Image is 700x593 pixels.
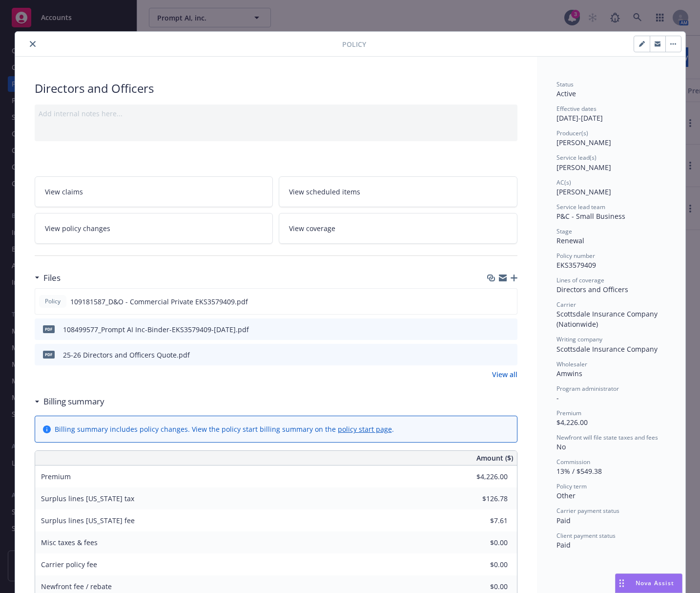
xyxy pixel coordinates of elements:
[556,409,581,417] span: Premium
[504,296,513,307] button: preview file
[279,176,517,207] a: View scheduled items
[616,574,628,593] div: Drag to move
[63,324,249,335] div: 108499577_Prompt AI Inc-Binder-EKS3579409-[DATE].pdf
[556,236,584,245] span: Renewal
[43,272,61,284] h3: Files
[289,187,360,197] span: View scheduled items
[338,424,392,434] a: policy start page
[556,227,572,235] span: Stage
[55,424,394,434] div: Billing summary includes policy changes. View the policy start billing summary on the .
[41,516,135,525] span: Surplus lines [US_STATE] fee
[43,395,104,408] h3: Billing summary
[35,80,517,97] div: Directors and Officers
[505,324,514,335] button: preview file
[556,442,566,451] span: No
[41,582,112,591] span: Newfront fee / rebate
[556,212,625,221] span: P&C - Small Business
[39,108,514,119] div: Add internal notes here...
[450,491,514,506] input: 0.00
[41,494,134,503] span: Surplus lines [US_STATE] tax
[556,309,659,329] span: Scottsdale Insurance Company (Nationwide)
[45,223,110,233] span: View policy changes
[556,507,619,515] span: Carrier payment status
[43,351,55,358] span: pdf
[556,129,588,137] span: Producer(s)
[43,297,62,306] span: Policy
[450,469,514,484] input: 0.00
[556,203,605,211] span: Service lead team
[556,252,595,260] span: Policy number
[342,39,366,49] span: Policy
[35,176,273,207] a: View claims
[556,540,571,550] span: Paid
[556,153,597,162] span: Service lead(s)
[476,453,513,463] span: Amount ($)
[35,213,273,244] a: View policy changes
[556,285,628,294] span: Directors and Officers
[556,89,576,98] span: Active
[41,538,98,547] span: Misc taxes & fees
[556,178,571,187] span: AC(s)
[63,350,190,360] div: 25-26 Directors and Officers Quote.pdf
[289,223,335,233] span: View coverage
[492,369,517,380] a: View all
[556,491,576,500] span: Other
[505,350,514,360] button: preview file
[35,395,104,408] div: Billing summary
[27,38,39,50] button: close
[556,105,666,123] div: [DATE] - [DATE]
[489,296,496,307] button: download file
[41,472,71,481] span: Premium
[556,300,576,309] span: Carrier
[489,350,497,360] button: download file
[556,466,602,476] span: 13% / $549.38
[279,213,517,244] a: View coverage
[556,482,587,490] span: Policy term
[556,260,596,270] span: EKS3579409
[556,418,588,427] span: $4,226.00
[615,573,682,593] button: Nova Assist
[556,531,616,540] span: Client payment status
[556,516,571,525] span: Paid
[556,80,574,88] span: Status
[556,105,597,113] span: Effective dates
[556,433,658,442] span: Newfront will file state taxes and fees
[556,163,611,172] span: [PERSON_NAME]
[556,187,611,196] span: [PERSON_NAME]
[556,138,611,147] span: [PERSON_NAME]
[489,324,497,335] button: download file
[556,360,587,368] span: Wholesaler
[556,335,602,343] span: Writing company
[35,272,61,284] div: Files
[556,276,604,284] span: Lines of coverage
[556,393,559,402] span: -
[70,296,248,307] span: 109181587_D&O - Commercial Private EKS3579409.pdf
[556,458,590,466] span: Commission
[45,187,83,197] span: View claims
[450,513,514,528] input: 0.00
[41,560,97,569] span: Carrier policy fee
[43,325,55,333] span: pdf
[450,535,514,550] input: 0.00
[556,369,582,378] span: Amwins
[636,579,674,587] span: Nova Assist
[556,384,619,393] span: Program administrator
[450,557,514,572] input: 0.00
[556,344,658,354] span: Scottsdale Insurance Company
